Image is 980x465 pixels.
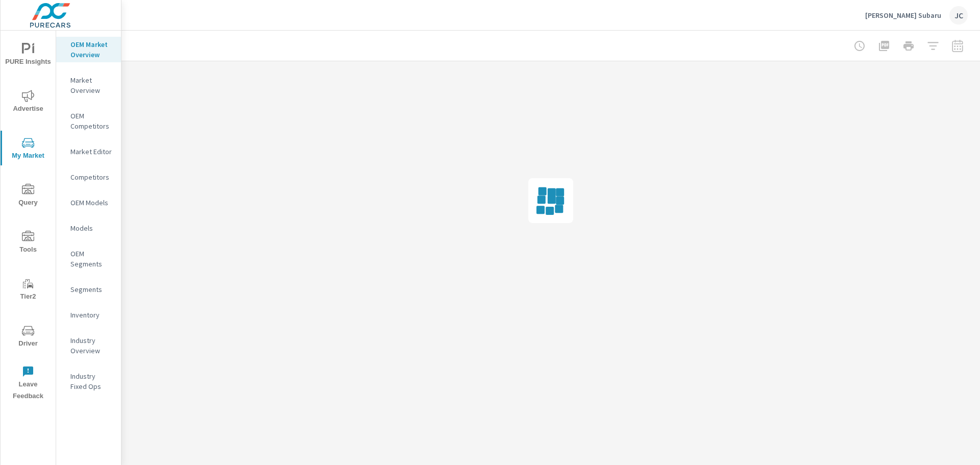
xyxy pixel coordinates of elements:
span: Driver [4,325,53,350]
p: OEM Competitors [70,111,113,131]
div: OEM Competitors [56,108,121,134]
p: Market Overview [70,75,113,95]
span: Leave Feedback [4,365,53,402]
div: Inventory [56,307,121,323]
p: Inventory [70,310,113,320]
div: nav menu [1,31,56,406]
div: Market Editor [56,144,121,159]
div: Market Overview [56,72,121,98]
p: Models [70,223,113,233]
p: Industry Overview [70,335,113,356]
div: OEM Market Overview [56,37,121,62]
div: Competitors [56,169,121,185]
p: [PERSON_NAME] Subaru [865,11,941,20]
div: OEM Segments [56,246,121,272]
p: Segments [70,284,113,295]
span: Advertise [4,90,53,115]
p: Market Editor [70,146,113,157]
span: PURE Insights [4,43,53,68]
p: OEM Models [70,198,113,208]
p: Competitors [70,172,113,182]
span: Tools [4,231,53,256]
p: Industry Fixed Ops [70,371,113,391]
div: JC [949,6,968,25]
div: OEM Models [56,195,121,210]
span: Query [4,184,53,209]
div: Models [56,221,121,236]
div: Industry Overview [56,333,121,358]
span: Tier2 [4,278,53,303]
p: OEM Segments [70,249,113,269]
p: OEM Market Overview [70,39,113,60]
div: Industry Fixed Ops [56,369,121,394]
div: Segments [56,282,121,297]
span: My Market [4,137,53,162]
